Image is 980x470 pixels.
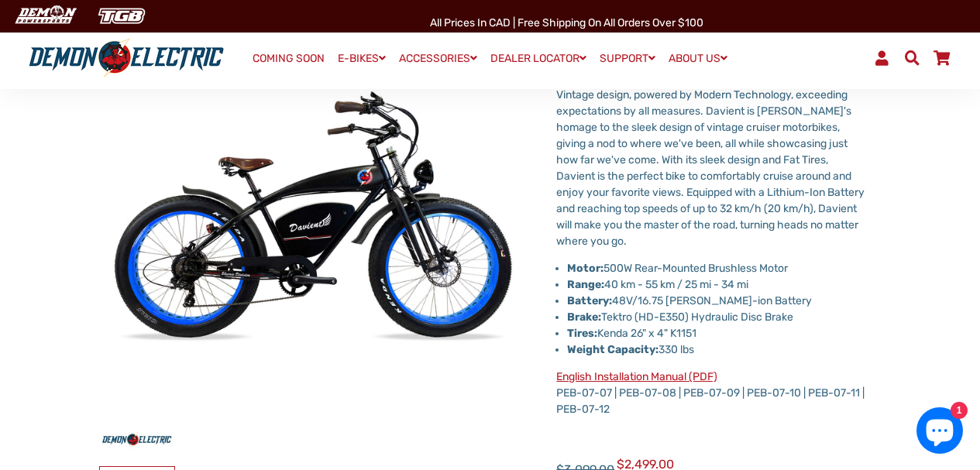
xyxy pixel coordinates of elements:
span: Kenda 26" x 4" K1151 [567,327,696,340]
span: 500W Rear-Mounted Brushless Motor [603,262,788,275]
strong: Motor: [567,262,603,275]
span: PEB-07-07 | PEB-07-08 | PEB-07-09 | PEB-07-10 | PEB-07-11 | PEB-07-12 [556,370,865,416]
a: ABOUT US [663,47,733,70]
img: Demon Electric [8,3,82,29]
strong: Weight Capacity: [567,343,658,356]
a: English Installation Manual (PDF) [556,370,717,383]
span: 48V/16.75 [PERSON_NAME]-ion Battery [567,294,812,307]
span: Tektro (HD-E350) Hydraulic Disc Brake [567,310,793,324]
a: SUPPORT [594,47,661,70]
a: DEALER LOCATOR [485,47,592,70]
inbox-online-store-chat: Shopify online store chat [912,407,968,458]
strong: Range: [567,278,604,291]
a: E-BIKES [332,47,391,70]
a: ACCESSORIES [394,47,483,70]
img: TGB Canada [90,3,153,29]
strong: Brake: [567,310,601,324]
p: 330 lbs [567,341,865,358]
strong: Tires: [567,327,597,340]
p: Vintage design, powered by Modern Technology, exceeding expectations by all measures. Davient is ... [556,87,865,249]
strong: Battery: [567,294,612,307]
a: COMING SOON [247,48,330,70]
span: All Prices in CAD | Free shipping on all orders over $100 [430,16,703,29]
img: Demon Electric logo [23,38,229,78]
span: 40 km - 55 km / 25 mi - 34 mi [567,278,748,291]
